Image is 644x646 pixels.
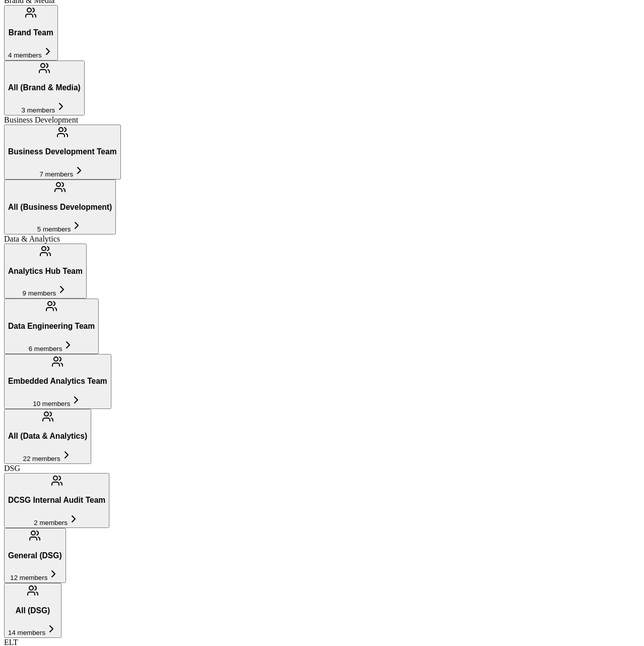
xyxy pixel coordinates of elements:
button: Embedded Analytics Team10 members [4,354,111,409]
span: Data & Analytics [4,234,60,243]
button: All (Data & Analytics)22 members [4,409,91,464]
span: 2 members [34,519,68,526]
span: 4 members [8,51,42,59]
button: DCSG Internal Audit Team2 members [4,473,109,528]
span: 7 members [39,170,73,178]
button: All (Business Development)5 members [4,180,116,234]
button: All (Brand & Media)3 members [4,61,85,115]
span: 3 members [22,106,55,114]
h3: All (Business Development) [8,203,112,212]
span: 5 members [37,225,71,233]
h3: DCSG Internal Audit Team [8,496,105,505]
button: Analytics Hub Team9 members [4,244,87,299]
h3: All (Brand & Media) [8,83,81,92]
span: DSG [4,464,20,473]
span: Business Development [4,115,78,124]
span: 14 members [8,629,45,636]
h3: All (DSG) [8,606,57,615]
h3: All (Data & Analytics) [8,432,87,441]
h3: Business Development Team [8,147,117,156]
h3: General (DSG) [8,551,62,560]
span: 10 members [33,400,70,407]
span: 9 members [23,289,56,297]
span: 22 members [23,455,60,462]
h3: Data Engineering Team [8,322,95,331]
span: 12 members [10,574,47,581]
button: Business Development Team7 members [4,125,121,180]
h3: Brand Team [8,28,54,37]
h3: Embedded Analytics Team [8,377,107,386]
span: 6 members [29,345,62,353]
button: All (DSG)14 members [4,583,61,638]
h3: Analytics Hub Team [8,267,83,276]
button: General (DSG)12 members [4,528,66,583]
button: Data Engineering Team6 members [4,299,99,354]
button: Brand Team4 members [4,5,58,60]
